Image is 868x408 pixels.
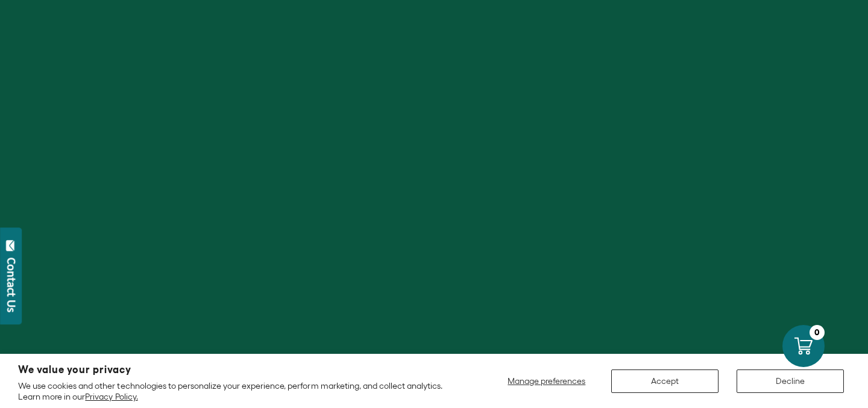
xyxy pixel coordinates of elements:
[18,365,459,375] h2: We value your privacy
[508,376,585,386] span: Manage preferences
[5,258,17,312] div: Contact Us
[500,369,593,393] button: Manage preferences
[85,392,137,401] a: Privacy Policy.
[611,369,719,393] button: Accept
[18,380,459,402] p: We use cookies and other technologies to personalize your experience, perform marketing, and coll...
[810,325,825,340] div: 0
[737,369,844,393] button: Decline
